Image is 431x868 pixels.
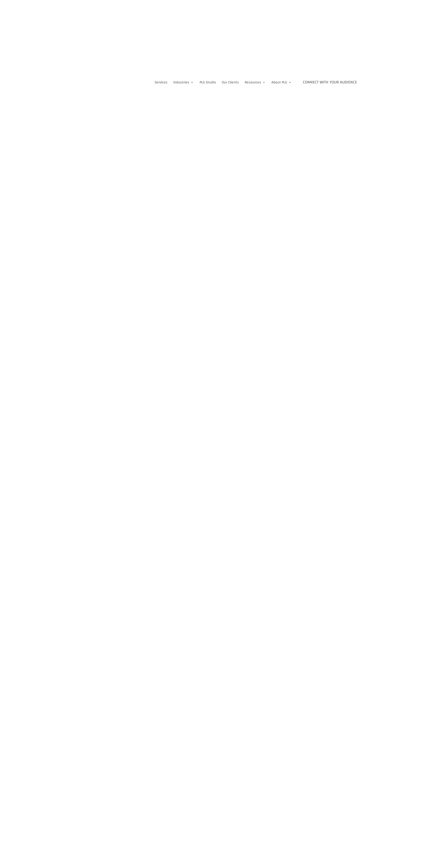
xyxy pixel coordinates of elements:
a: Connect with Your Audience [297,65,362,99]
a: PLG Studio [200,65,216,99]
img: Connecting Brands [68,143,363,407]
a: Industries [173,65,194,99]
a: Our Clients [222,65,239,99]
a: About PLG [271,65,292,99]
a: Resources [245,65,266,99]
a: Services [155,65,167,99]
